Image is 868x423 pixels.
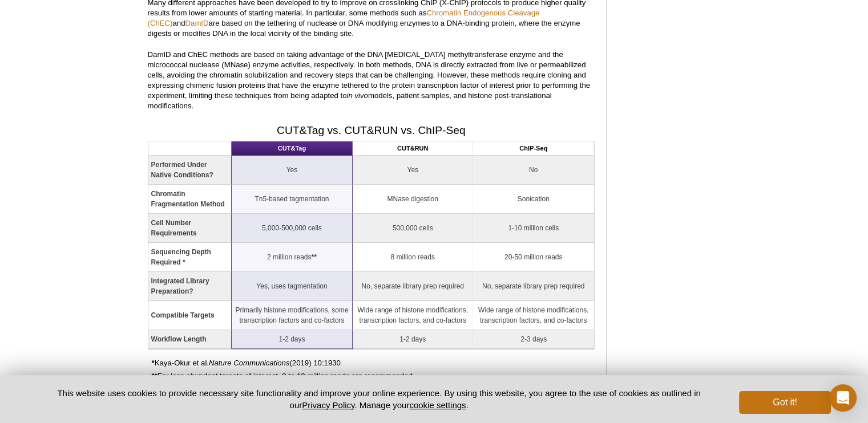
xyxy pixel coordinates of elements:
td: MNase digestion [353,185,473,214]
strong: Chromatin Fragmentation Method [151,190,225,208]
td: 5,000-500,000 cells [232,214,353,243]
td: Primarily histone modifications, some transcription factors and co-factors [232,301,353,330]
td: No, separate library prep required [353,272,473,301]
td: 1-10 million cells [473,214,594,243]
button: Got it! [739,391,830,414]
td: No, separate library prep required [473,272,594,301]
strong: Workflow Length [151,335,207,343]
td: Wide range of histone modifications, transcription factors, and co-factors [353,301,473,330]
strong: Sequencing Depth Required * [151,248,211,266]
strong: Compatible Targets [151,311,215,319]
td: Wide range of histone modifications, transcription factors, and co-factors [473,301,594,330]
p: This website uses cookies to provide necessary site functionality and improve your online experie... [38,387,721,411]
h2: CUT&Tag vs. CUT&RUN vs. ChIP-Seq [148,123,595,138]
em: in vivo [346,91,368,100]
td: No [473,156,594,185]
div: Open Intercom Messenger [829,384,857,412]
p: DamID and ChEC methods are based on taking advantage of the DNA [MEDICAL_DATA] methyltransferase ... [148,50,595,111]
td: Tn5-based tagmentation [232,185,353,214]
td: 2-3 days [473,330,594,349]
p: Kaya-Okur et al. (2019) 10:1930 [152,358,595,368]
button: cookie settings [409,400,466,410]
td: Sonication [473,185,594,214]
a: Chromatin Endogenous Cleavage (ChEC) [148,9,540,27]
td: 20-50 million reads [473,243,594,272]
p: For less abundant targets of interest, 8 to 10 million reads are recommended [152,371,595,381]
td: Yes, uses tagmentation [232,272,353,301]
th: CUT&Tag [232,141,353,156]
td: 1-2 days [353,330,473,349]
a: DamID [185,19,208,27]
em: Nature Communications [209,359,289,367]
th: ChIP-Seq [473,141,594,156]
td: Yes [232,156,353,185]
strong: Performed Under Native Conditions? [151,161,213,179]
td: 8 million reads [353,243,473,272]
strong: Integrated Library Preparation? [151,277,209,295]
strong: Cell Number Requirements [151,219,197,237]
td: 500,000 cells [353,214,473,243]
td: Yes [353,156,473,185]
th: CUT&RUN [353,141,473,156]
td: 2 million reads [232,243,353,272]
a: Privacy Policy [302,400,354,410]
td: 1-2 days [232,330,353,349]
